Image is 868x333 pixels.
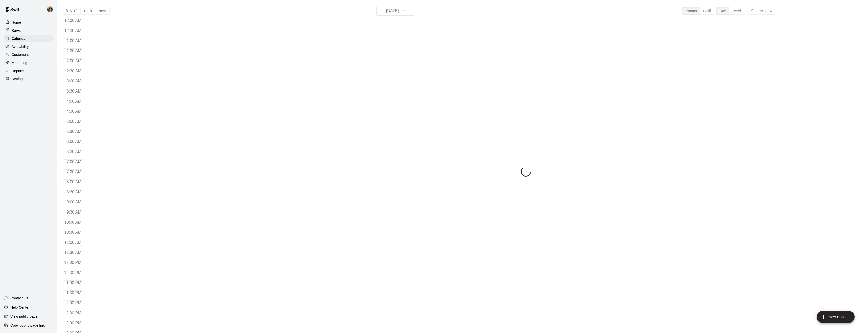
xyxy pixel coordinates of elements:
[4,59,53,67] a: Marketing
[63,260,83,265] span: 12:00 PM
[65,99,83,103] span: 4:00 AM
[65,39,83,43] span: 1:00 AM
[12,44,29,49] p: Availability
[10,323,45,328] p: Copy public page link
[10,305,30,310] p: Help Center
[65,190,83,194] span: 8:30 AM
[63,28,83,33] span: 12:30 AM
[65,301,83,305] span: 2:00 PM
[47,6,53,12] img: Blaine Johnson
[4,67,53,75] a: Reports
[63,270,83,275] span: 12:30 PM
[65,170,83,174] span: 7:30 AM
[65,149,83,154] span: 6:30 AM
[65,129,83,134] span: 5:30 AM
[65,200,83,204] span: 9:00 AM
[65,160,83,164] span: 7:00 AM
[12,68,24,73] p: Reports
[12,36,27,41] p: Calendar
[12,60,28,65] p: Marketing
[65,49,83,53] span: 1:30 AM
[4,19,53,26] a: Home
[46,4,57,14] div: Blaine Johnson
[65,281,83,285] span: 1:00 PM
[63,220,83,224] span: 10:00 AM
[65,210,83,214] span: 9:30 AM
[65,59,83,63] span: 2:00 AM
[12,76,25,81] p: Settings
[4,51,53,58] a: Customers
[65,119,83,124] span: 5:00 AM
[65,139,83,144] span: 6:00 AM
[65,79,83,83] span: 3:00 AM
[4,35,53,42] a: Calendar
[10,296,28,301] p: Contact Us
[10,314,38,319] p: View public page
[4,43,53,50] a: Availability
[4,75,53,83] a: Settings
[63,230,83,234] span: 10:30 AM
[63,18,83,23] span: 12:00 AM
[65,89,83,93] span: 3:30 AM
[4,27,53,34] a: Services
[65,69,83,73] span: 2:30 AM
[65,291,83,295] span: 1:30 PM
[12,20,21,25] p: Home
[65,321,83,325] span: 3:00 PM
[63,250,83,255] span: 11:30 AM
[12,28,25,33] p: Services
[65,311,83,315] span: 2:30 PM
[65,180,83,184] span: 8:00 AM
[12,52,29,57] p: Customers
[65,109,83,113] span: 4:30 AM
[63,240,83,245] span: 11:00 AM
